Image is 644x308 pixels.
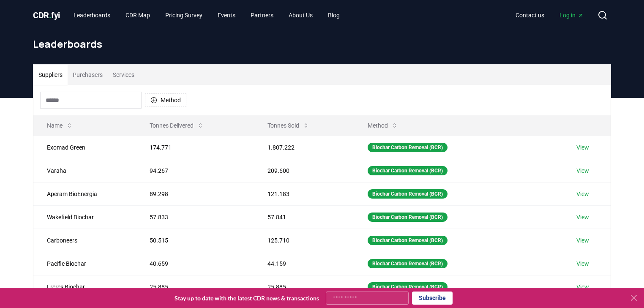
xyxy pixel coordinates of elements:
td: Pacific Biochar [33,252,136,275]
span: CDR fyi [33,10,60,20]
h1: Leaderboards [33,37,611,51]
td: 125.710 [254,229,354,252]
td: Exomad Green [33,136,136,159]
td: 25.885 [136,275,254,298]
nav: Main [509,8,591,23]
a: Log in [553,8,591,23]
a: View [576,283,589,291]
div: Biochar Carbon Removal (BCR) [368,236,448,245]
span: Log in [559,11,584,19]
button: Method [361,117,405,134]
a: View [576,213,589,221]
button: Services [108,65,139,85]
a: View [576,236,589,245]
a: About Us [282,8,319,23]
td: 121.183 [254,182,354,205]
td: 174.771 [136,136,254,159]
td: Aperam BioEnergia [33,182,136,205]
div: Biochar Carbon Removal (BCR) [368,166,448,175]
td: 89.298 [136,182,254,205]
a: Leaderboards [67,8,117,23]
td: Carboneers [33,229,136,252]
td: 44.159 [254,252,354,275]
button: Tonnes Sold [261,117,316,134]
button: Suppliers [33,65,68,85]
td: Freres Biochar [33,275,136,298]
a: Blog [321,8,347,23]
td: 209.600 [254,159,354,182]
a: Events [211,8,242,23]
span: . [49,10,52,20]
td: 57.841 [254,205,354,229]
a: View [576,166,589,175]
button: Purchasers [68,65,108,85]
a: View [576,143,589,152]
div: Biochar Carbon Removal (BCR) [368,213,448,222]
a: CDR.fyi [33,9,60,21]
nav: Main [67,8,347,23]
td: 50.515 [136,229,254,252]
a: View [576,190,589,198]
a: Pricing Survey [158,8,209,23]
td: 57.833 [136,205,254,229]
a: Partners [244,8,280,23]
button: Method [145,93,186,107]
a: Contact us [509,8,551,23]
a: CDR Map [119,8,157,23]
td: Varaha [33,159,136,182]
button: Tonnes Delivered [143,117,210,134]
td: Wakefield Biochar [33,205,136,229]
td: 25.885 [254,275,354,298]
td: 1.807.222 [254,136,354,159]
button: Name [40,117,79,134]
div: Biochar Carbon Removal (BCR) [368,189,448,199]
div: Biochar Carbon Removal (BCR) [368,259,448,268]
td: 94.267 [136,159,254,182]
div: Biochar Carbon Removal (BCR) [368,282,448,292]
a: View [576,259,589,268]
td: 40.659 [136,252,254,275]
div: Biochar Carbon Removal (BCR) [368,143,448,152]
